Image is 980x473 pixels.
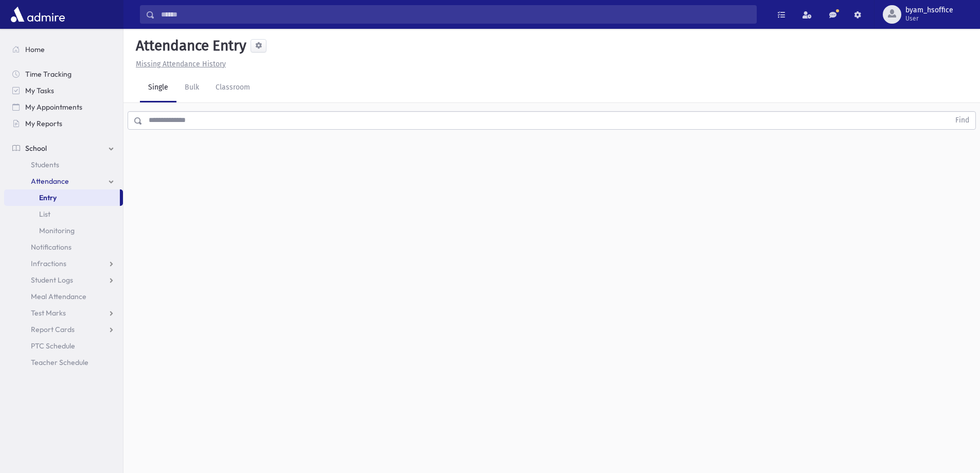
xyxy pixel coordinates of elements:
[31,341,75,351] span: PTC Schedule
[905,14,953,23] span: User
[31,325,75,334] span: Report Cards
[4,140,123,156] a: School
[207,74,258,102] a: Classroom
[4,41,123,58] a: Home
[132,60,226,68] a: Missing Attendance History
[4,354,123,371] a: Teacher Schedule
[4,115,123,132] a: My Reports
[140,74,176,102] a: Single
[4,272,123,288] a: Student Logs
[25,144,47,153] span: School
[25,119,62,128] span: My Reports
[25,69,72,79] span: Time Tracking
[31,358,88,367] span: Teacher Schedule
[905,6,953,14] span: byam_hsoffice
[4,82,123,99] a: My Tasks
[4,189,120,206] a: Entry
[31,275,73,285] span: Student Logs
[4,222,123,239] a: Monitoring
[4,305,123,321] a: Test Marks
[31,292,86,301] span: Meal Attendance
[4,255,123,272] a: Infractions
[25,102,82,112] span: My Appointments
[25,86,54,95] span: My Tasks
[39,193,57,202] span: Entry
[31,308,66,318] span: Test Marks
[39,226,75,235] span: Monitoring
[155,5,756,24] input: Search
[4,99,123,115] a: My Appointments
[4,173,123,189] a: Attendance
[4,156,123,173] a: Students
[31,242,72,252] span: Notifications
[132,37,246,55] h5: Attendance Entry
[176,74,207,102] a: Bulk
[25,45,45,54] span: Home
[136,60,226,68] u: Missing Attendance History
[39,209,50,219] span: List
[31,160,59,169] span: Students
[31,177,69,186] span: Attendance
[4,321,123,338] a: Report Cards
[8,4,67,25] img: AdmirePro
[4,338,123,354] a: PTC Schedule
[4,206,123,222] a: List
[31,259,66,268] span: Infractions
[4,239,123,255] a: Notifications
[4,288,123,305] a: Meal Attendance
[4,66,123,82] a: Time Tracking
[949,112,975,129] button: Find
